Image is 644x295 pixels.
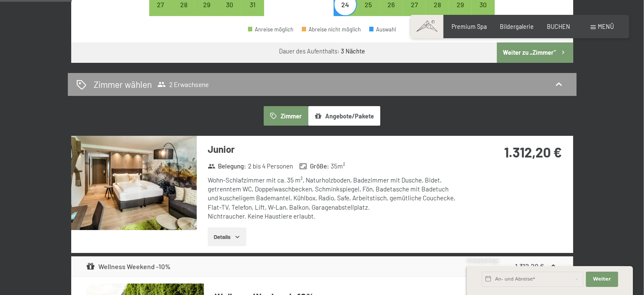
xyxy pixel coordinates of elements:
[302,27,361,32] div: Abreise nicht möglich
[86,261,170,272] div: Wellness Weekend -10%
[341,48,365,55] b: 3 Nächte
[381,1,402,22] div: 26
[308,106,380,126] button: Angebote/Pakete
[404,1,425,22] div: 27
[358,1,379,22] div: 25
[248,162,293,171] span: 2 bis 4 Personen
[500,23,534,30] a: Bildergalerie
[219,1,240,22] div: 30
[504,144,562,160] strong: 1.312,20 €
[71,136,197,230] img: mss_renderimg.php
[299,162,329,171] strong: Größe :
[598,23,614,30] span: Menü
[450,1,471,22] div: 29
[497,42,573,63] button: Weiter zu „Zimmer“
[264,106,308,126] button: Zimmer
[208,143,460,156] h3: Junior
[150,1,171,22] div: 27
[157,80,209,89] span: 2 Erwachsene
[248,27,294,32] div: Anreise möglich
[473,1,494,22] div: 30
[71,256,573,277] div: Wellness Weekend -10%1.312,20 €
[208,176,460,221] div: Wohn-Schlafzimmer mit ca. 35 m², Naturholzboden, Badezimmer mit Dusche, Bidet, getrenntem WC, Dop...
[593,276,611,283] span: Weiter
[427,1,448,22] div: 28
[547,23,570,30] a: BUCHEN
[279,47,365,56] div: Dauer des Aufenthalts:
[586,272,618,287] button: Weiter
[467,258,499,263] span: Schnellanfrage
[208,228,246,246] button: Details
[335,1,356,22] div: 24
[242,1,263,22] div: 31
[208,162,246,171] strong: Belegung :
[173,1,194,22] div: 28
[452,23,487,30] a: Premium Spa
[196,1,217,22] div: 29
[331,162,345,171] span: 35 m²
[369,27,396,32] div: Auswahl
[94,78,152,90] h2: Zimmer wählen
